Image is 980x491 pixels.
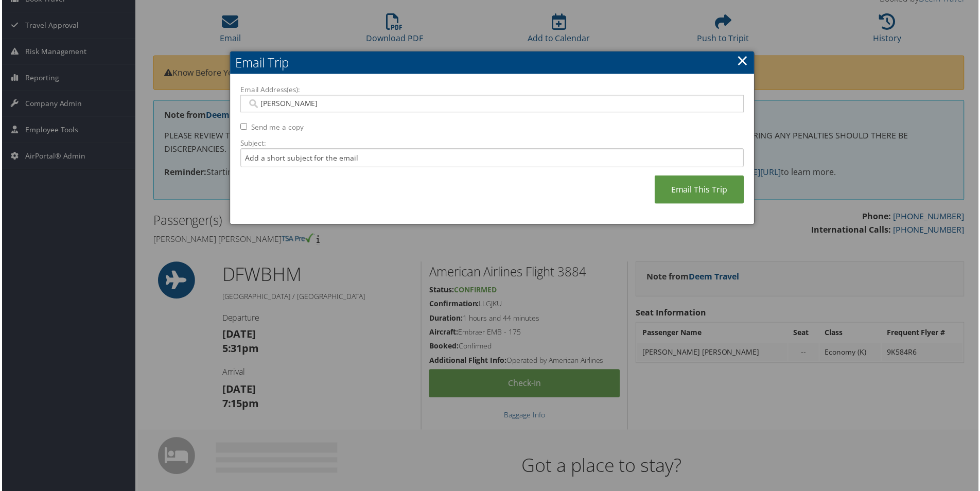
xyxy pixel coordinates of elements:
label: Email Address(es): [239,85,745,95]
input: Email address (Separate multiple email addresses with commas) [246,99,738,109]
input: Add a short subject for the email [239,149,745,168]
h2: Email Trip [229,51,755,74]
label: Send me a copy [250,122,303,133]
a: × [738,50,749,71]
label: Subject: [239,138,745,149]
a: Email This Trip [655,176,745,204]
